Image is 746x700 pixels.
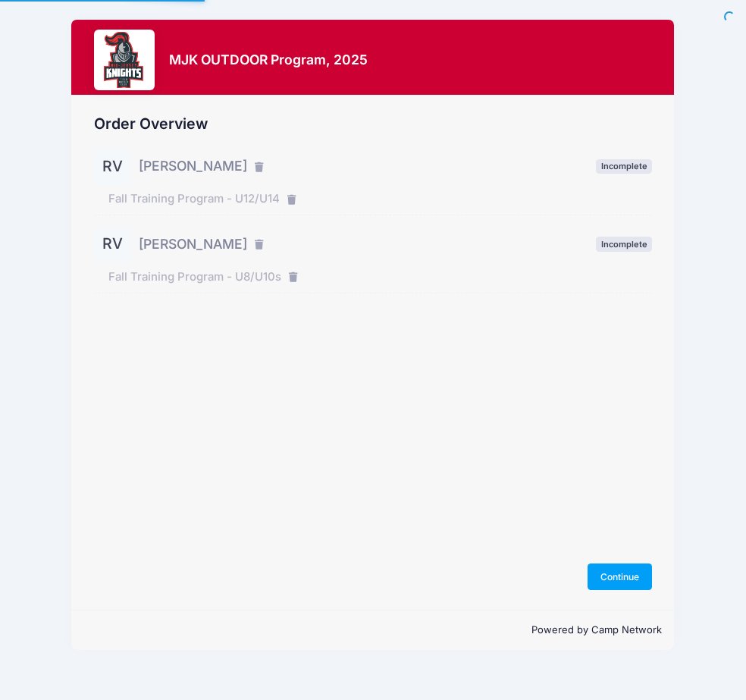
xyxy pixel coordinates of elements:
[169,52,368,67] h3: MJK OUTDOOR Program, 2025
[139,156,247,176] span: [PERSON_NAME]
[588,563,653,589] button: Continue
[84,623,663,638] p: Powered by Camp Network
[596,159,652,174] span: Incomplete
[108,268,281,285] span: Fall Training Program - U8/U10s
[139,234,247,254] span: [PERSON_NAME]
[108,190,280,207] span: Fall Training Program - U12/U14
[94,115,653,133] h2: Order Overview
[94,147,132,185] div: RV
[596,237,652,251] span: Incomplete
[94,225,132,263] div: RV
